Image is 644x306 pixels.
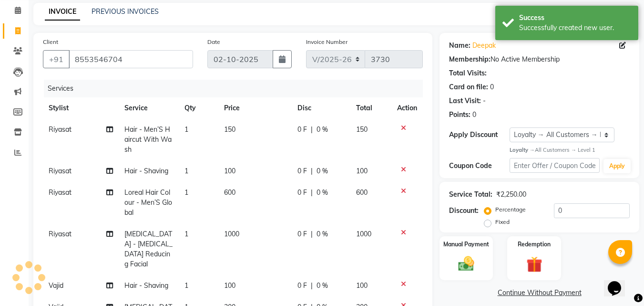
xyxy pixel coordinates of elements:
[356,281,368,290] span: 100
[317,188,328,198] span: 0 %
[521,254,547,274] img: _gift.svg
[449,96,481,106] div: Last Visit:
[483,96,486,106] div: -
[297,229,307,239] span: 0 F
[311,281,313,291] span: |
[311,188,313,198] span: |
[604,268,634,296] iframe: chat widget
[311,166,313,176] span: |
[603,159,631,173] button: Apply
[317,166,328,176] span: 0 %
[449,130,509,140] div: Apply Discount
[317,125,328,135] span: 0 %
[441,288,637,298] a: Continue Without Payment
[449,161,509,171] div: Coupon Code
[311,229,313,239] span: |
[490,82,494,92] div: 0
[449,190,492,200] div: Service Total:
[519,23,631,33] div: Successfully created new user.
[43,38,58,46] label: Client
[124,167,168,175] span: Hair - Shaving
[518,240,551,249] label: Redemption
[124,281,168,290] span: Hair - Shaving
[224,230,239,238] span: 1000
[391,97,423,119] th: Action
[297,281,307,291] span: 0 F
[496,190,526,200] div: ₹2,250.00
[350,97,392,119] th: Total
[124,188,172,217] span: Loreal Hair Colour - Men’S Global
[519,13,631,23] div: Success
[356,167,368,175] span: 100
[119,97,178,119] th: Service
[224,281,235,290] span: 100
[207,38,220,46] label: Date
[69,50,193,68] input: Search by Name/Mobile/Email/Code
[184,167,188,175] span: 1
[356,230,371,238] span: 1000
[510,158,600,173] input: Enter Offer / Coupon Code
[449,68,487,78] div: Total Visits:
[443,240,489,249] label: Manual Payment
[43,50,70,68] button: +91
[449,110,470,120] div: Points:
[297,188,307,198] span: 0 F
[124,230,173,268] span: [MEDICAL_DATA] - [MEDICAL_DATA] Reducing Facial
[356,125,368,134] span: 150
[449,54,491,64] div: Membership:
[297,166,307,176] span: 0 F
[49,281,63,290] span: Vajid
[317,281,328,291] span: 0 %
[449,206,479,216] div: Discount:
[44,80,430,97] div: Services
[297,125,307,135] span: 0 F
[224,125,235,134] span: 150
[49,230,72,238] span: Riyasat
[218,97,292,119] th: Price
[449,82,488,92] div: Card on file:
[472,41,496,51] a: Deepak
[317,229,328,239] span: 0 %
[510,146,630,154] div: All Customers → Level 1
[45,3,80,21] a: INVOICE
[184,281,188,290] span: 1
[311,125,313,135] span: |
[495,205,526,214] label: Percentage
[356,188,368,197] span: 600
[306,38,348,46] label: Invoice Number
[510,147,535,153] strong: Loyalty →
[49,125,72,134] span: Riyasat
[184,188,188,197] span: 1
[49,188,72,197] span: Riyasat
[224,167,235,175] span: 100
[292,97,350,119] th: Disc
[92,7,159,16] a: PREVIOUS INVOICES
[449,54,630,64] div: No Active Membership
[184,125,188,134] span: 1
[449,41,470,51] div: Name:
[124,125,172,154] span: Hair - Men’S Haircut With Wash
[453,254,479,273] img: _cash.svg
[495,218,510,226] label: Fixed
[43,97,119,119] th: Stylist
[49,167,72,175] span: Riyasat
[184,230,188,238] span: 1
[472,110,476,120] div: 0
[179,97,218,119] th: Qty
[224,188,235,197] span: 600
